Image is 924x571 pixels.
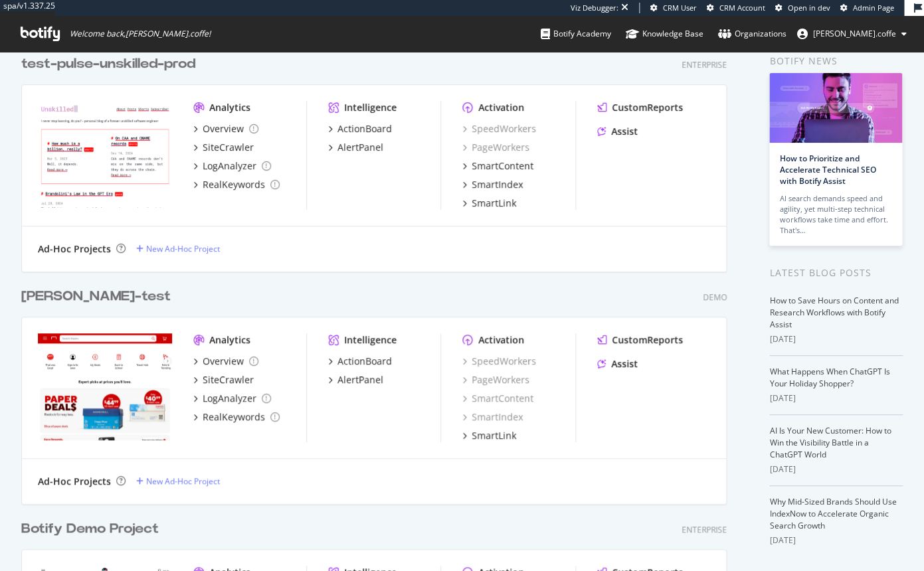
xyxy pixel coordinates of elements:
[462,429,516,442] a: SmartLink
[193,122,258,135] a: Overview
[472,178,523,191] div: SmartIndex
[663,3,697,13] span: CRM User
[769,54,903,68] div: Botify news
[38,333,172,441] img: target-portal-metal-test
[472,197,516,210] div: SmartLink
[769,366,889,389] a: What Happens When ChatGPT Is Your Holiday Shopper?
[38,101,172,208] img: test-pulse-unskilled-prod
[703,291,727,303] div: Demo
[136,243,220,254] a: New Ad-Hoc Project
[209,101,250,114] div: Analytics
[462,197,516,210] a: SmartLink
[571,3,618,13] div: Viz Debugger:
[328,373,383,386] a: AlertPanel
[337,373,383,386] div: AlertPanel
[462,410,523,424] a: SmartIndex
[779,193,892,236] div: AI search demands speed and agility, yet multi-step technical workflows take time and effort. Tha...
[462,355,536,368] a: SpeedWorkers
[38,242,111,256] div: Ad-Hoc Projects
[146,475,220,487] div: New Ad-Hoc Project
[337,355,392,368] div: ActionBoard
[344,333,397,347] div: Intelligence
[462,373,529,386] a: PageWorkers
[813,28,896,39] span: lucien.coffe
[611,125,638,138] div: Assist
[203,392,256,405] div: LogAnalyzer
[779,153,876,187] a: How to Prioritize and Accelerate Technical SEO with Botify Assist
[203,122,244,135] div: Overview
[203,355,244,368] div: Overview
[193,355,258,368] a: Overview
[472,429,516,442] div: SmartLink
[193,392,271,405] a: LogAnalyzer
[193,373,254,386] a: SiteCrawler
[193,410,280,424] a: RealKeywords
[70,29,211,39] span: Welcome back, [PERSON_NAME].coffe !
[541,27,611,41] div: Botify Academy
[769,463,903,475] div: [DATE]
[597,101,683,114] a: CustomReports
[136,475,220,487] a: New Ad-Hoc Project
[462,122,536,135] a: SpeedWorkers
[203,159,256,173] div: LogAnalyzer
[769,534,903,546] div: [DATE]
[146,243,220,254] div: New Ad-Hoc Project
[193,159,271,173] a: LogAnalyzer
[769,392,903,404] div: [DATE]
[788,3,830,13] span: Open in dev
[597,333,683,347] a: CustomReports
[769,295,898,330] a: How to Save Hours on Content and Research Workflows with Botify Assist
[462,141,529,154] a: PageWorkers
[462,392,533,405] a: SmartContent
[612,101,683,114] div: CustomReports
[626,16,703,52] a: Knowledge Base
[769,496,896,531] a: Why Mid-Sized Brands Should Use IndexNow to Accelerate Organic Search Growth
[853,3,894,13] span: Admin Page
[707,3,765,13] a: CRM Account
[682,59,727,70] div: Enterprise
[682,524,727,535] div: Enterprise
[718,16,786,52] a: Organizations
[626,27,703,41] div: Knowledge Base
[203,373,254,386] div: SiteCrawler
[21,54,195,74] div: test-pulse-unskilled-prod
[203,141,254,154] div: SiteCrawler
[597,125,638,138] a: Assist
[478,101,524,114] div: Activation
[597,357,638,370] a: Assist
[38,475,111,488] div: Ad-Hoc Projects
[337,122,392,135] div: ActionBoard
[786,23,917,44] button: [PERSON_NAME].coffe
[769,333,903,345] div: [DATE]
[769,266,903,280] div: Latest Blog Posts
[21,287,171,306] div: [PERSON_NAME]-test
[769,73,902,143] img: How to Prioritize and Accelerate Technical SEO with Botify Assist
[650,3,697,13] a: CRM User
[462,159,533,173] a: SmartContent
[840,3,894,13] a: Admin Page
[769,425,891,460] a: AI Is Your New Customer: How to Win the Visibility Battle in a ChatGPT World
[21,519,164,538] a: Botify Demo Project
[21,287,176,306] a: [PERSON_NAME]-test
[611,357,638,370] div: Assist
[472,159,533,173] div: SmartContent
[328,355,392,368] a: ActionBoard
[718,27,786,41] div: Organizations
[462,178,523,191] a: SmartIndex
[344,101,397,114] div: Intelligence
[193,178,280,191] a: RealKeywords
[775,3,830,13] a: Open in dev
[612,333,683,347] div: CustomReports
[21,54,201,74] a: test-pulse-unskilled-prod
[328,141,383,154] a: AlertPanel
[203,178,265,191] div: RealKeywords
[21,519,159,538] div: Botify Demo Project
[203,410,265,424] div: RealKeywords
[193,141,254,154] a: SiteCrawler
